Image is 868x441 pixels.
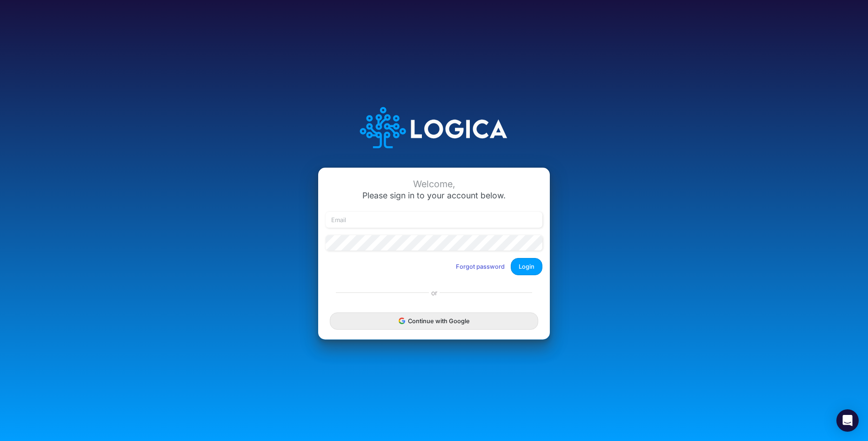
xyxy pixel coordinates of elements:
button: Login [511,258,542,275]
div: Open Intercom Messenger [836,409,859,432]
input: Email [326,212,542,228]
button: Forgot password [450,259,511,274]
button: Continue with Google [330,312,538,330]
div: Welcome, [326,179,542,190]
span: Please sign in to your account below. [362,190,506,200]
